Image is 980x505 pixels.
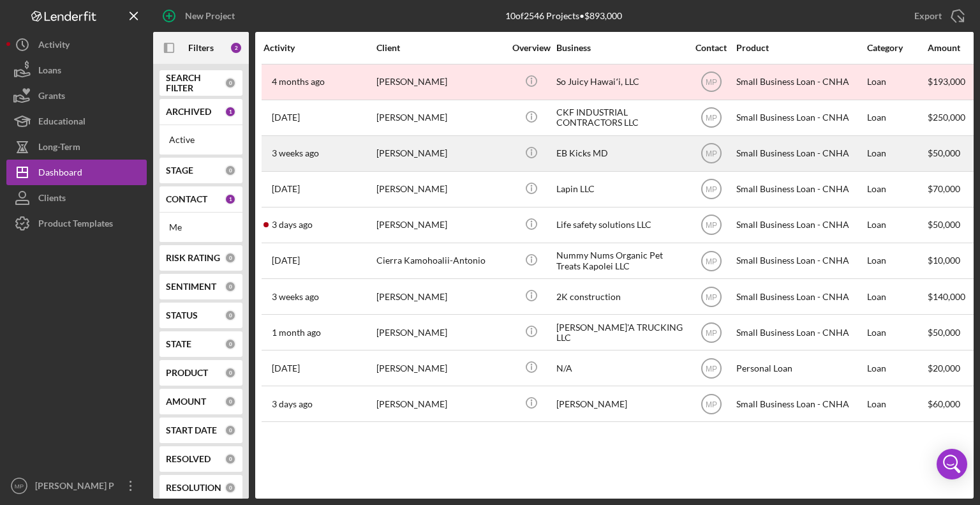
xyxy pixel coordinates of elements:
div: [PERSON_NAME] [376,387,504,421]
div: 2K construction [556,280,684,313]
div: [PERSON_NAME]'A TRUCKING LLC [556,315,684,349]
div: $250,000 [928,101,976,135]
div: Cierra Kamohoalii-Antonio [376,244,504,278]
div: Loan [867,315,926,349]
div: Product Templates [38,211,113,239]
b: RISK RATING [166,253,220,263]
div: 0 [225,77,236,89]
div: [PERSON_NAME] [376,172,504,206]
div: Loans [38,57,61,86]
div: $50,000 [928,315,976,349]
text: MP [706,114,717,123]
div: 0 [225,482,236,494]
div: Educational [38,109,85,137]
b: STATE [166,339,191,349]
div: $70,000 [928,172,976,206]
text: MP [706,149,717,158]
div: $193,000 [928,65,976,99]
div: $50,000 [928,208,976,242]
div: Loan [867,172,926,206]
div: Active [169,135,233,145]
div: Small Business Loan - CNHA [736,137,864,170]
a: Long-Term [6,134,147,160]
div: $20,000 [928,351,976,385]
div: Small Business Loan - CNHA [736,387,864,421]
div: [PERSON_NAME] [376,137,504,170]
text: MP [15,483,24,490]
time: 2025-08-22 23:38 [272,112,300,123]
div: $50,000 [928,137,976,170]
div: Life safety solutions LLC [556,208,684,242]
div: Open Intercom Messenger [937,449,967,479]
div: Activity [264,43,375,53]
text: MP [706,221,717,230]
div: $140,000 [928,280,976,313]
div: CKF INDUSTRIAL CONTRACTORS LLC [556,101,684,135]
div: 0 [225,310,236,321]
time: 2025-08-26 02:09 [272,220,313,230]
div: 2 [230,41,242,54]
div: New Project [185,3,235,29]
div: Long-Term [38,134,80,163]
div: [PERSON_NAME] [376,101,504,135]
div: EB Kicks MD [556,137,684,170]
div: [PERSON_NAME] [376,280,504,313]
time: 2025-08-09 03:32 [272,148,319,158]
div: Loan [867,65,926,99]
button: Clients [6,185,147,211]
div: Small Business Loan - CNHA [736,172,864,206]
div: Small Business Loan - CNHA [736,101,864,135]
div: 1 [225,193,236,205]
div: 0 [225,338,236,350]
div: 1 [225,106,236,117]
div: Lapin LLC [556,172,684,206]
text: MP [706,328,717,337]
div: Loan [867,208,926,242]
div: Amount [928,43,976,53]
b: RESOLVED [166,454,211,464]
div: Dashboard [38,160,82,188]
div: Activity [38,32,70,61]
div: Loan [867,280,926,313]
div: Personal Loan [736,351,864,385]
button: Dashboard [6,160,147,185]
b: SEARCH FILTER [166,73,225,93]
div: Small Business Loan - CNHA [736,280,864,313]
time: 2025-08-09 00:11 [272,292,319,302]
b: PRODUCT [166,368,208,378]
time: 2025-05-05 02:16 [272,77,325,87]
text: MP [706,185,717,194]
div: $10,000 [928,244,976,278]
button: Product Templates [6,211,147,236]
time: 2025-08-25 18:10 [272,399,313,409]
div: Business [556,43,684,53]
div: [PERSON_NAME] [376,208,504,242]
div: 0 [225,281,236,292]
div: Loan [867,244,926,278]
div: 0 [225,453,236,465]
div: Client [376,43,504,53]
button: Educational [6,109,147,134]
div: Export [914,3,942,29]
div: Small Business Loan - CNHA [736,244,864,278]
div: Small Business Loan - CNHA [736,65,864,99]
b: CONTACT [166,194,207,204]
div: 0 [225,252,236,264]
time: 2025-08-19 21:12 [272,184,300,194]
div: [PERSON_NAME] [556,387,684,421]
b: AMOUNT [166,396,206,407]
b: START DATE [166,425,217,435]
div: Grants [38,83,65,112]
b: Filters [188,43,214,53]
button: MP[PERSON_NAME] P [6,473,147,499]
button: Activity [6,32,147,57]
button: Grants [6,83,147,109]
text: MP [706,257,717,266]
div: 0 [225,396,236,407]
div: Category [867,43,926,53]
b: STAGE [166,165,193,176]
